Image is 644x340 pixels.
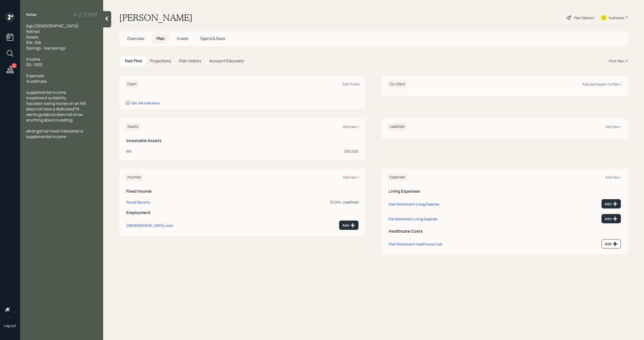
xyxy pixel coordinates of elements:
span: Invest [177,36,188,41]
div: Log out [4,323,16,328]
div: Add [605,201,618,206]
div: $1,500, undefined [271,199,359,205]
div: Add new + [605,175,622,180]
div: Set risk tolerance [131,101,160,105]
h5: Living Expenses [389,189,621,194]
div: 2 [12,63,17,68]
div: Pre Retirement Living Expense [389,217,437,221]
span: Overview [127,36,144,41]
div: $92,000 [199,149,358,154]
div: Add new + [343,175,359,180]
h6: Assets [125,122,140,131]
div: Add [342,223,355,228]
h6: Client [125,80,139,88]
div: Add new + [605,124,622,129]
button: Add [339,221,358,230]
h5: Healthcare Costs [389,229,621,234]
div: Add [605,216,618,221]
div: IRA [126,149,132,154]
img: michael-russo-headshot.png [5,307,15,317]
div: Add new + [343,124,359,129]
h6: Expenses [388,173,407,181]
div: Add [605,241,618,246]
button: Add [601,199,621,208]
span: Spend & Save [200,36,225,41]
label: Notes [26,12,36,17]
span: supplemental income investment suitability has been losing money on an IRA does not have a dedica... [26,90,86,123]
div: Kustomer [609,15,624,20]
span: Expenses 1k estimate [26,73,47,84]
h6: Incomes [125,173,143,181]
h5: Employment [126,210,358,215]
span: what got her most interested is supplemental income [26,128,84,139]
button: Add [601,214,621,223]
h5: Fact Find [125,59,142,63]
div: Plan Delivery [574,15,594,20]
h6: Co-Client [388,80,407,88]
span: Age [DEMOGRAPHIC_DATA] Retired Assets IRA- 92k Savings - low savings [26,23,78,51]
h6: Liabilities [388,122,407,131]
div: Print Plan [609,58,624,64]
div: Post Retirement Healthcare Cost [389,242,442,246]
span: Income SS- 1500 [26,56,43,67]
h1: [PERSON_NAME] [119,12,192,23]
div: Add participant to Plan + [582,82,622,87]
span: Plan [156,36,165,41]
button: Add [601,239,621,248]
h5: Fixed Income [126,189,358,194]
h5: Investable Assets [126,138,358,143]
div: Post Retirement Living Expense [389,202,439,206]
h5: Plan History [179,59,201,63]
h5: Account Discovery [209,59,244,63]
div: Social Security [126,200,150,204]
div: [DEMOGRAPHIC_DATA] work [126,223,173,228]
div: Edit Profile [342,82,359,87]
h5: Projections [150,59,171,63]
